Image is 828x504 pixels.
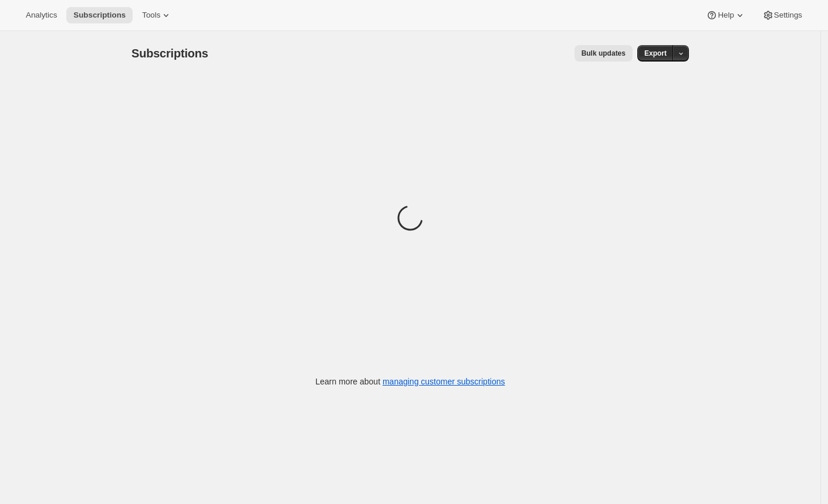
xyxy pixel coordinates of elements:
span: Help [718,11,734,20]
button: Subscriptions [66,7,133,23]
a: managing customer subscriptions [383,377,505,386]
span: Subscriptions [73,11,126,20]
span: Subscriptions [131,47,208,60]
span: Bulk updates [582,49,626,58]
button: Bulk updates [574,45,633,62]
button: Tools [135,7,179,23]
button: Export [637,45,674,62]
span: Export [644,49,667,58]
p: Learn more about [316,376,505,387]
button: Help [699,7,752,23]
button: Settings [755,7,809,23]
span: Settings [774,11,802,20]
span: Analytics [26,11,57,20]
button: Analytics [19,7,64,23]
span: Tools [142,11,160,20]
